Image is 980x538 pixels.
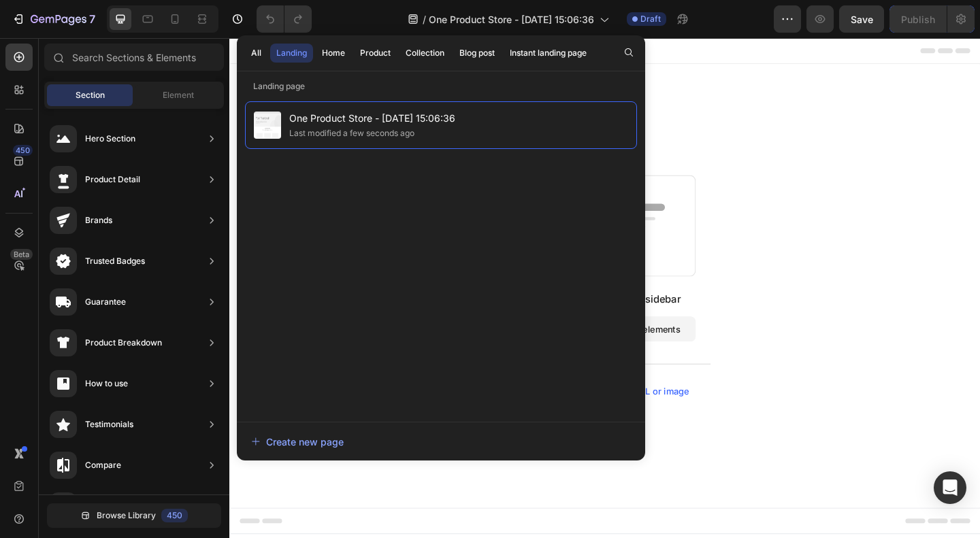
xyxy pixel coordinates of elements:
[310,303,403,330] button: Add sections
[459,47,495,59] div: Blog post
[406,47,444,59] div: Collection
[289,127,414,140] div: Last modified a few seconds ago
[250,428,632,455] button: Create new page
[889,5,947,33] button: Publish
[85,254,145,268] div: Trusted Badges
[10,249,33,260] div: Beta
[901,12,935,27] div: Publish
[640,13,661,25] span: Draft
[354,44,397,63] button: Product
[245,44,267,63] button: All
[423,12,426,27] span: /
[161,509,188,522] div: 450
[399,44,451,63] button: Collection
[453,44,501,63] button: Blog post
[237,80,645,93] p: Landing page
[316,44,351,63] button: Home
[85,377,128,390] div: How to use
[13,145,33,156] div: 450
[85,458,121,472] div: Compare
[429,12,594,27] span: One Product Store - [DATE] 15:06:36
[289,110,455,127] span: One Product Store - [DATE] 15:06:36
[163,89,194,101] span: Element
[851,14,873,25] span: Save
[270,44,313,63] button: Landing
[5,5,101,33] button: 7
[97,509,156,522] span: Browse Library
[89,11,95,27] p: 7
[276,47,307,59] div: Landing
[85,295,126,309] div: Guarantee
[85,214,112,227] div: Brands
[257,5,312,33] div: Undo/Redo
[510,47,587,59] div: Instant landing page
[85,173,140,186] div: Product Detail
[411,303,507,330] button: Add elements
[360,47,391,59] div: Product
[504,44,593,63] button: Instant landing page
[85,418,133,431] div: Testimonials
[76,89,105,101] span: Section
[251,47,261,59] div: All
[326,275,491,292] div: Start with Sections from sidebar
[934,471,966,504] div: Open Intercom Messenger
[85,132,135,146] div: Hero Section
[44,44,224,71] input: Search Sections & Elements
[47,503,221,528] button: Browse Library450
[85,336,162,350] div: Product Breakdown
[317,379,500,390] div: Start with Generating from URL or image
[322,47,345,59] div: Home
[251,435,344,449] div: Create new page
[839,5,884,33] button: Save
